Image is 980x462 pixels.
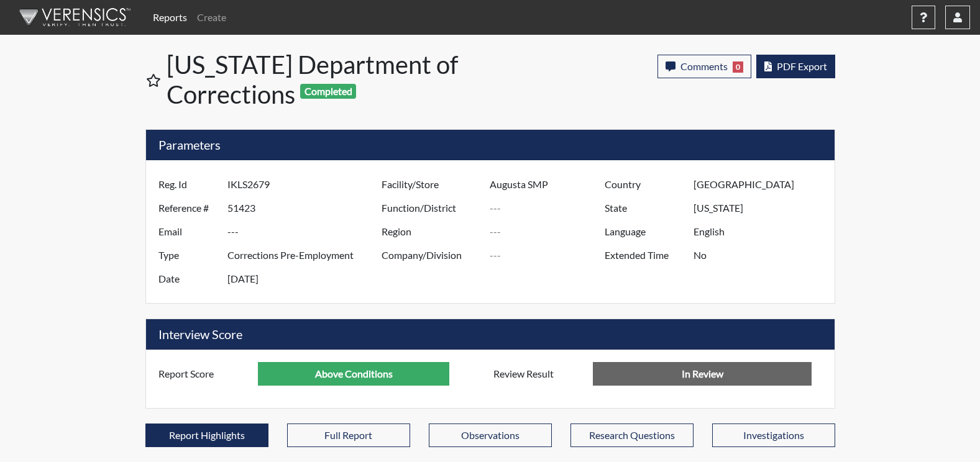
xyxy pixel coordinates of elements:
button: Research Questions [570,423,694,447]
input: --- [227,267,385,291]
label: Country [595,173,694,196]
input: --- [694,243,831,267]
button: PDF Export [756,55,835,78]
label: Company/Division [372,243,490,267]
label: Email [149,220,227,243]
span: Comments [680,60,728,72]
label: Reg. Id [149,173,227,196]
label: Region [372,220,490,243]
span: 0 [733,61,743,73]
input: --- [258,362,449,386]
button: Full Report [287,423,410,447]
label: Language [595,220,694,243]
span: PDF Export [777,60,827,72]
input: --- [694,220,831,243]
button: Comments0 [657,55,751,78]
a: Reports [148,5,192,30]
label: Extended Time [595,243,694,267]
label: Reference # [149,196,227,220]
input: --- [694,173,831,196]
input: --- [694,196,831,220]
button: Report Highlights [145,423,268,447]
a: Create [192,5,231,30]
label: Type [149,243,227,267]
label: Report Score [149,362,259,386]
label: State [595,196,694,220]
input: --- [227,243,385,267]
input: --- [490,173,608,196]
input: --- [227,220,385,243]
input: --- [227,196,385,220]
input: No Decision [593,362,812,386]
h1: [US_STATE] Department of Corrections [167,50,492,109]
input: --- [490,196,608,220]
h5: Parameters [146,130,835,160]
input: --- [490,220,608,243]
input: --- [490,243,608,267]
label: Facility/Store [372,173,490,196]
label: Date [149,267,227,291]
label: Function/District [372,196,490,220]
span: Completed [300,84,356,99]
h5: Interview Score [146,319,835,350]
input: --- [227,173,385,196]
label: Review Result [484,362,593,386]
button: Investigations [712,423,835,447]
button: Observations [429,423,552,447]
